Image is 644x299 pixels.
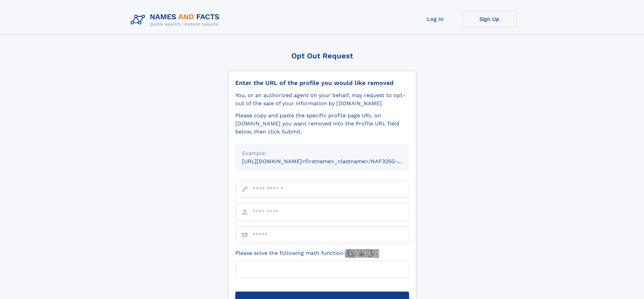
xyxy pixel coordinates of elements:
[235,249,379,258] label: Please solve the following math function:
[235,91,409,108] div: You, or an authorized agent on your behalf, may request to opt-out of the sale of your informatio...
[228,52,416,60] div: Opt Out Request
[408,11,462,27] a: Log In
[462,11,517,27] a: Sign Up
[242,149,402,157] div: Example:
[242,158,422,165] small: [URL][DOMAIN_NAME]<firstname>_<lastname>/NAF325G-xxxxxxxx
[128,11,225,29] img: Logo Names and Facts
[235,112,409,136] div: Please copy and paste the specific profile page URL on [DOMAIN_NAME] you want removed into the Pr...
[235,79,409,87] div: Enter the URL of the profile you would like removed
